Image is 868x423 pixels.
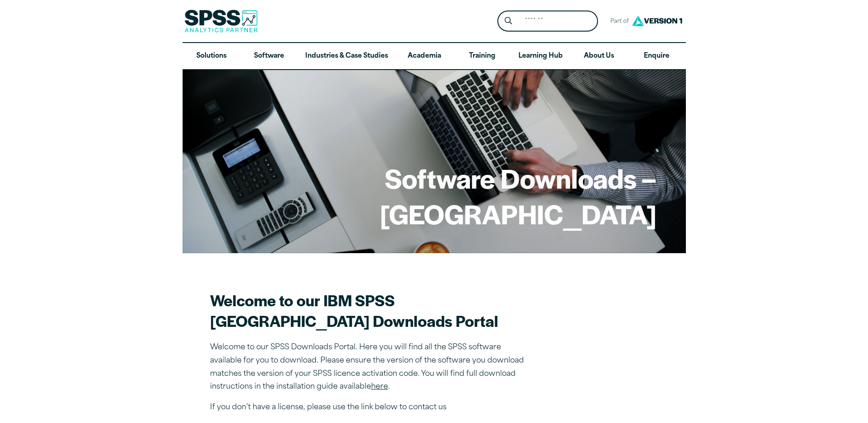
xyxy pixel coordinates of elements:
a: Industries & Case Studies [298,43,395,70]
h2: Welcome to our IBM SPSS [GEOGRAPHIC_DATA] Downloads Portal [210,290,530,331]
a: Enquire [628,43,685,70]
a: Software [240,43,298,70]
button: Search magnifying glass icon [500,13,517,30]
svg: Search magnifying glass icon [505,17,512,25]
a: here [371,383,388,390]
span: Part of [605,15,630,28]
a: Solutions [183,43,240,70]
form: Site Header Search Form [497,11,598,32]
img: SPSS Analytics Partner [184,10,258,33]
h1: Software Downloads – [GEOGRAPHIC_DATA] [212,160,657,231]
p: If you don’t have a license, please use the link below to contact us [210,401,530,414]
a: Academia [395,43,453,70]
a: Learning Hub [511,43,570,70]
a: Training [453,43,511,70]
p: Welcome to our SPSS Downloads Portal. Here you will find all the SPSS software available for you ... [210,341,530,394]
a: About Us [570,43,628,70]
nav: Desktop version of site main menu [183,43,686,70]
img: Version1 Logo [630,12,685,29]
